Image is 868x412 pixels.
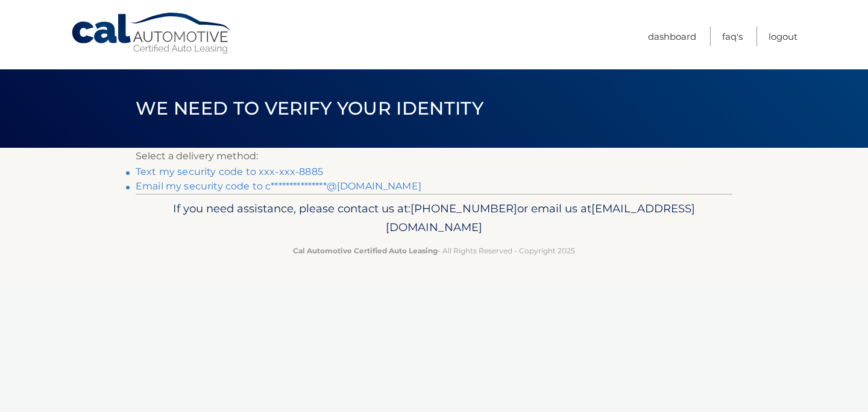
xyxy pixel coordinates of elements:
[143,244,725,257] p: - All Rights Reserved - Copyright 2025
[71,12,233,55] a: Cal Automotive
[293,246,438,255] strong: Cal Automotive Certified Auto Leasing
[410,201,517,215] span: [PHONE_NUMBER]
[136,148,732,165] p: Select a delivery method:
[136,166,323,177] a: Text my security code to xxx-xxx-8885
[722,27,743,46] a: FAQ's
[648,27,696,46] a: Dashboard
[769,27,797,46] a: Logout
[143,199,725,238] p: If you need assistance, please contact us at: or email us at
[136,97,483,119] span: We need to verify your identity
